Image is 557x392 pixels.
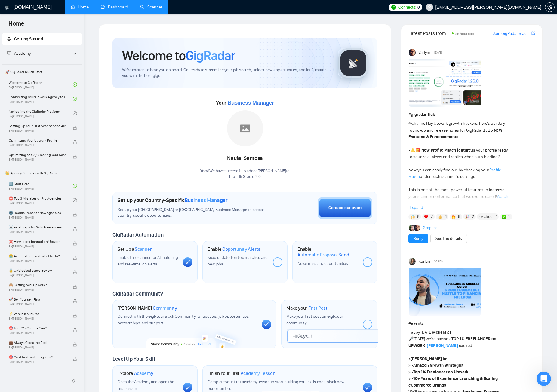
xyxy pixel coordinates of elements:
img: ✅ [502,215,506,219]
img: logo [12,11,22,21]
p: Hi [EMAIL_ADDRESS][PERSON_NAME][DOMAIN_NAME] 👋 [12,43,108,84]
span: By [PERSON_NAME] [9,245,66,248]
span: Open the Academy and open the first lesson. [118,379,174,391]
h1: Welcome to [122,47,235,64]
span: Automatic Proposal Send [297,252,349,258]
span: Getting Started [14,36,43,41]
span: 🌚 Rookie Traps for New Agencies [9,210,66,216]
span: lock [73,241,77,246]
span: Help [95,203,105,207]
span: an hour ago [455,32,474,36]
span: Academy [14,51,31,56]
img: F09GJU1U88M-Anthony%20James.png [409,268,481,316]
span: lock [73,227,77,231]
span: Scanner [135,246,152,252]
span: check-circle [73,198,77,202]
span: Optimizing Your Upwork Profile [9,137,66,143]
span: lock [73,256,77,260]
span: By [PERSON_NAME] [9,230,66,234]
h1: Enable [297,246,358,258]
span: 🎯 Can't find matching jobs? [9,354,66,360]
span: Messages [50,203,71,207]
div: AI Assistant from GigRadar 📡 [27,121,83,128]
strong: 10+ Years of Experience Launching & Scaling eCommerce Brands [408,376,498,388]
strong: New Profile Match feature: [421,148,472,153]
span: lock [73,126,77,130]
span: By [PERSON_NAME] [9,331,66,335]
h1: Make your [286,305,328,311]
span: By [PERSON_NAME] [9,216,66,219]
span: Academy [7,51,31,56]
span: 💧 Not enough good jobs? [9,369,66,375]
span: lock [73,285,77,289]
h1: # gigradar-hub [408,111,535,118]
button: setting [545,2,555,12]
span: Home [13,203,27,207]
span: Korlan [418,258,430,265]
span: Connects: [398,4,416,11]
a: Join GigRadar Slack Community [493,30,530,37]
span: Connect with the GigRadar Slack Community for updates, job opportunities, partnerships, and support. [118,314,249,326]
span: GigRadar Community [112,290,163,297]
span: lock [73,314,77,318]
button: Messages [40,188,80,212]
span: By [PERSON_NAME] [9,302,66,306]
button: Search for help [9,164,112,176]
span: check-circle [73,111,77,115]
span: :excited: [479,213,494,220]
span: Community [153,305,177,311]
span: Never miss any opportunities. [297,261,349,266]
span: By [PERSON_NAME] [9,259,66,263]
img: Alex B [409,225,416,231]
span: By [PERSON_NAME] [9,317,66,320]
a: Navigating the GigRadar PlatformBy[PERSON_NAME] [9,107,73,120]
span: Level Up Your Skill [112,356,155,362]
div: ✅ How To: Connect your agency to [DOMAIN_NAME] [9,179,112,196]
span: GigRadar [186,47,235,64]
span: 1 [508,214,510,220]
span: check-circle [73,82,77,87]
span: 🙈 Getting over Upwork? [9,282,66,288]
strong: Top 1% Freelancer on Upwork [413,369,469,375]
span: 1:23 PM [434,259,444,264]
p: How can we help? [12,84,108,94]
a: See the details [435,235,462,242]
img: Profile image for AI Assistant from GigRadar 📡 [12,115,24,127]
span: By [PERSON_NAME] [9,346,66,349]
div: Contact our team [328,205,362,211]
span: lock [73,213,77,217]
div: • [DATE] [84,121,101,128]
img: Korlan [409,258,416,265]
span: 🎤 [408,336,414,341]
span: Vadym [418,49,430,56]
a: export [531,30,535,36]
span: 😭 Account blocked: what to do? [9,253,66,259]
a: Connecting Your Upwork Agency to GigRadarBy[PERSON_NAME] [9,92,73,106]
span: export [531,31,535,35]
span: Latest Posts from the GigRadar Community [408,29,450,37]
span: ❌ How to get banned on Upwork [9,239,66,245]
div: Send us a messageWe typically reply in under a minute [6,136,114,159]
span: Setting Up Your First Scanner and Auto-Bidder [9,123,66,129]
span: Home [4,19,29,32]
img: Vadym [409,49,416,56]
span: By [PERSON_NAME] [9,288,66,292]
span: lock [73,270,77,274]
div: Send us a message [12,141,100,147]
span: Business Manager [185,197,228,204]
span: lock [73,299,77,303]
span: check-circle [73,184,77,188]
a: searchScanner [140,5,162,10]
span: ☠️ Fatal Traps for Solo Freelancers [9,224,66,230]
span: 7 [431,214,433,220]
span: Make your first post on GigRadar community. [286,314,343,326]
button: Contact our team [318,197,372,219]
img: logo [5,3,9,12]
span: Enable the scanner for AI matching and real-time job alerts. [118,255,178,267]
span: First Post [308,305,328,311]
a: [PERSON_NAME] [427,343,458,348]
span: By [PERSON_NAME] [9,274,66,277]
span: By [PERSON_NAME] [9,143,66,147]
button: Reply [408,234,428,243]
img: 🎉 [465,215,469,219]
